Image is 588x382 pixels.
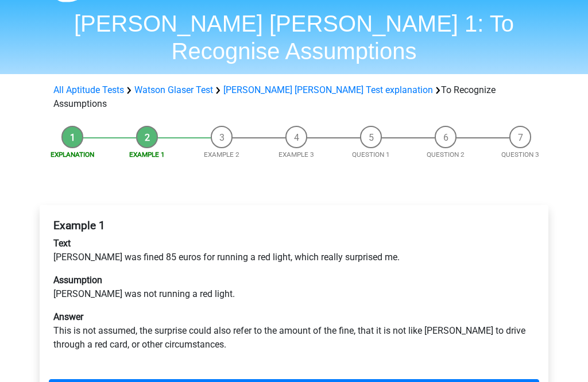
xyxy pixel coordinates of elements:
h1: [PERSON_NAME] [PERSON_NAME] 1: To Recognise Assumptions [30,10,558,65]
a: Explanation [51,151,94,159]
a: [PERSON_NAME] [PERSON_NAME] Test explanation [223,84,433,95]
p: [PERSON_NAME] was fined 85 euros for running a red light, which really surprised me. [53,237,535,264]
a: Question 2 [427,151,465,159]
b: Assumption [53,275,102,285]
p: This is not assumed, the surprise could also refer to the amount of the fine, that it is not like... [53,310,535,352]
a: Example 3 [278,151,314,159]
p: [PERSON_NAME] was not running a red light. [53,273,535,301]
div: To Recognize Assumptions [49,83,539,111]
a: Example 1 [129,151,165,159]
a: Example 2 [204,151,239,159]
a: Question 3 [501,151,539,159]
a: Question 1 [352,151,390,159]
b: Answer [53,311,83,322]
b: Example 1 [53,219,105,232]
a: All Aptitude Tests [53,84,124,95]
a: Watson Glaser Test [134,84,213,95]
b: Text [53,238,71,249]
